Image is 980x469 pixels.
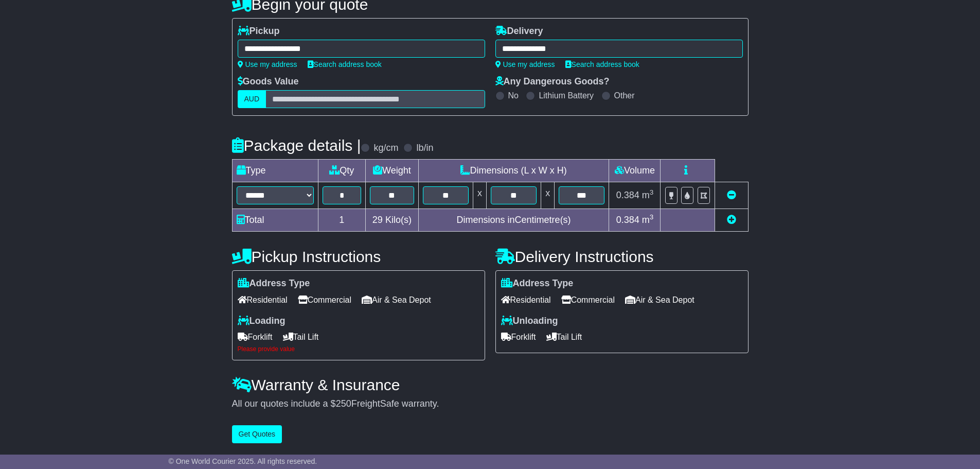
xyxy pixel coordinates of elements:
span: Commercial [561,292,615,308]
span: Residential [238,292,288,308]
span: Tail Lift [283,329,319,345]
a: Remove this item [727,190,736,200]
h4: Delivery Instructions [495,248,749,265]
span: m [642,190,654,200]
button: Get Quotes [232,425,282,443]
span: Forklift [238,329,273,345]
label: Lithium Battery [539,91,594,100]
sup: 3 [650,188,654,196]
span: Commercial [298,292,351,308]
label: Goods Value [238,76,299,88]
td: Type [232,160,318,182]
td: x [473,182,486,209]
label: kg/cm [373,143,398,154]
label: Pickup [238,26,280,37]
td: Volume [609,160,661,182]
span: Air & Sea Depot [625,292,694,308]
label: No [508,91,519,100]
div: Please provide value [238,345,479,353]
td: Total [232,209,318,232]
label: Loading [238,316,286,327]
span: 0.384 [616,190,639,200]
a: Use my address [495,60,555,68]
a: Use my address [238,60,297,68]
td: 1 [318,209,366,232]
h4: Pickup Instructions [232,248,485,265]
a: Add new item [727,215,736,225]
td: Weight [366,160,419,182]
span: Forklift [501,329,536,345]
label: Any Dangerous Goods? [495,76,610,88]
div: All our quotes include a $ FreightSafe warranty. [232,398,749,410]
label: Other [614,91,635,100]
a: Search address book [308,60,382,68]
label: Address Type [501,278,574,289]
label: lb/in [416,143,433,154]
span: 29 [372,215,383,225]
h4: Warranty & Insurance [232,376,749,393]
a: Search address book [565,60,639,68]
label: AUD [238,90,266,108]
span: © One World Courier 2025. All rights reserved. [169,457,317,465]
span: Residential [501,292,551,308]
span: 250 [336,398,351,409]
h4: Package details | [232,137,361,154]
span: Air & Sea Depot [362,292,431,308]
td: Dimensions in Centimetre(s) [418,209,609,232]
label: Address Type [238,278,310,289]
sup: 3 [650,213,654,221]
td: Kilo(s) [366,209,419,232]
label: Unloading [501,316,558,327]
td: x [541,182,555,209]
span: 0.384 [616,215,639,225]
td: Dimensions (L x W x H) [418,160,609,182]
td: Qty [318,160,366,182]
span: m [642,215,654,225]
label: Delivery [495,26,543,37]
span: Tail Lift [546,329,582,345]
